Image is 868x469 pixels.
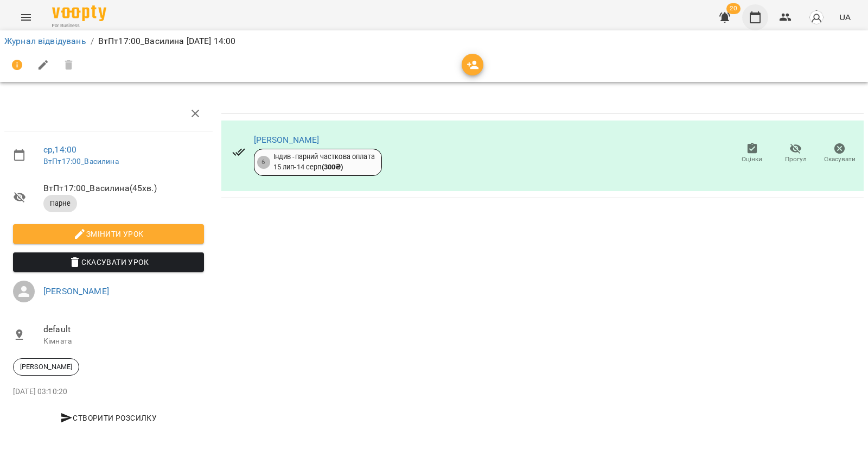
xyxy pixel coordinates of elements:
li: / [91,35,94,48]
b: ( 300 ₴ ) [322,163,343,171]
span: [PERSON_NAME] [14,362,79,372]
span: Змінити урок [22,227,195,240]
span: Оцінки [742,155,762,164]
a: Журнал відвідувань [4,36,86,46]
p: Кімната [43,336,204,347]
span: Парне [43,199,77,208]
button: UA [835,7,855,27]
a: [PERSON_NAME] [43,286,109,296]
p: ВтПт17:00_Василина [DATE] 14:00 [98,35,236,48]
span: ВтПт17:00_Василина ( 45 хв. ) [43,182,204,195]
button: Menu [13,4,39,30]
span: Скасувати Урок [22,256,195,269]
p: [DATE] 03:10:20 [13,386,204,397]
button: Скасувати Урок [13,252,204,272]
span: For Business [52,22,106,29]
a: ср , 14:00 [43,144,76,155]
button: Прогул [774,138,818,169]
button: Оцінки [730,138,774,169]
a: [PERSON_NAME] [254,135,320,145]
span: Прогул [785,155,807,164]
span: default [43,323,204,336]
div: Індив -парний часткова оплата 15 лип - 14 серп [273,152,375,172]
span: UA [839,11,851,23]
span: Створити розсилку [17,411,200,424]
div: 6 [257,156,270,169]
span: Скасувати [824,155,856,164]
nav: breadcrumb [4,35,864,48]
button: Створити розсилку [13,408,204,428]
span: 20 [726,3,741,14]
button: Скасувати [818,138,861,169]
div: [PERSON_NAME] [13,358,79,376]
button: Змінити урок [13,224,204,244]
img: avatar_s.png [809,10,824,25]
a: ВтПт17:00_Василина [43,157,119,166]
img: Voopty Logo [52,5,106,21]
